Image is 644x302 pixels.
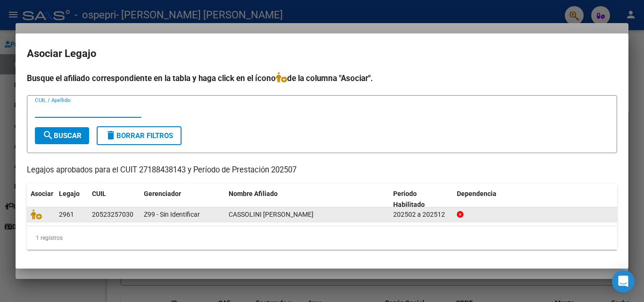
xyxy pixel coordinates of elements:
span: Periodo Habilitado [393,190,425,208]
mat-icon: delete [105,130,116,141]
span: Dependencia [457,190,496,197]
span: Nombre Afiliado [229,190,278,197]
datatable-header-cell: Dependencia [453,184,618,215]
datatable-header-cell: Asociar [27,184,55,215]
span: Buscar [42,131,82,140]
p: Legajos aprobados para el CUIT 27188438143 y Período de Prestación 202507 [27,164,617,176]
span: CUIL [92,190,106,197]
span: Asociar [31,190,53,197]
datatable-header-cell: Nombre Afiliado [225,184,389,215]
button: Buscar [35,127,89,144]
div: 1 registros [27,226,617,250]
h4: Busque el afiliado correspondiente en la tabla y haga click en el ícono de la columna "Asociar". [27,72,617,84]
datatable-header-cell: CUIL [88,184,140,215]
span: 2961 [59,211,74,218]
datatable-header-cell: Periodo Habilitado [389,184,453,215]
span: Borrar Filtros [105,131,173,140]
h2: Asociar Legajo [27,45,617,63]
span: Gerenciador [144,190,181,197]
button: Borrar Filtros [97,126,182,145]
datatable-header-cell: Legajo [55,184,88,215]
span: Z99 - Sin Identificar [144,211,200,218]
div: Open Intercom Messenger [612,270,635,293]
div: 202502 a 202512 [393,209,449,220]
span: CASSOLINI PAYALAF BENJAMIN [229,211,314,218]
mat-icon: search [42,130,54,141]
div: 20523257030 [92,209,133,220]
span: Legajo [59,190,80,197]
datatable-header-cell: Gerenciador [140,184,225,215]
